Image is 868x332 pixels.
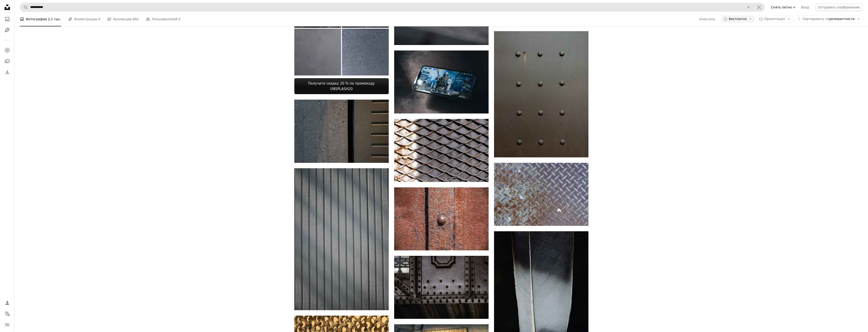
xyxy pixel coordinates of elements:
[494,92,588,96] a: серебряные круглые монеты на серой поверхности
[3,309,12,318] button: Язык
[294,237,389,241] a: текстиль в чёрно-серую полоску
[294,168,389,310] img: текстиль в чёрно-серую полоску
[133,17,139,22] span: 66k
[3,25,12,35] a: Иллюстрации
[3,68,12,77] a: История загрузок
[3,320,12,329] button: Меню
[3,15,12,24] a: Фото
[764,17,785,21] span: Ориентация
[394,217,489,221] a: коричневая металлическая дверная ручка на коричневой деревянной двери
[342,29,389,75] img: Текстура темно-серой бумаги
[394,256,489,319] img: металлическая поверхность с отверстиями
[178,17,180,22] span: 0
[494,192,588,196] a: Ржавая металлическая поверхность с текстурой.
[494,31,588,157] img: серебряные круглые монеты на серой поверхности
[3,3,12,13] a: Главная страница — Unplash
[146,12,180,26] a: Пользователей 0
[803,17,829,21] span: Сортировать по
[20,3,765,12] form: Поиск визуальных элементов по всему сайту
[294,29,341,75] img: Серый каменный фон
[721,15,755,23] button: Бесплатно
[294,78,389,94] a: Получите скидку 20 % по промокоду UNSPLASH20
[754,3,765,12] button: Визуальный поиск
[494,300,588,304] a: белое перо
[394,285,489,289] a: металлическая поверхность с отверстиями
[803,17,855,21] span: релевантности
[494,163,588,226] img: Ржавая металлическая поверхность с текстурой.
[743,3,753,12] button: Очистить
[768,4,798,11] a: Снять пятно +
[394,50,489,113] img: человек с мобильным телефоном, на экране которого запущена видеоигра
[394,80,489,84] a: человек с мобильным телефоном, на экране которого запущена видеоигра
[795,15,863,23] button: Сортировать порелевантности
[68,12,100,26] a: Иллюстрации 4
[699,15,716,23] button: Очистить
[816,4,863,11] button: Отправить изображение
[294,129,389,133] a: крупный план уличного указателя на стене здания
[107,12,139,26] a: Коллекции 66k
[394,119,489,182] img: черный металлический экран с огнем
[3,46,12,55] a: Исследовать
[394,148,489,152] a: черный металлический экран с огнем
[3,298,12,307] a: Войдите в систему / Зарегистрируйтесь
[729,17,747,21] span: Бесплатно
[98,17,100,22] span: 4
[756,15,793,23] button: Ориентация
[798,4,812,11] a: Вход
[20,3,28,12] button: Поиск Unsplash
[394,187,489,250] img: коричневая металлическая дверная ручка на коричневой деревянной двери
[294,100,389,163] img: крупный план уличного указателя на стене здания
[3,57,12,66] a: Коллекции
